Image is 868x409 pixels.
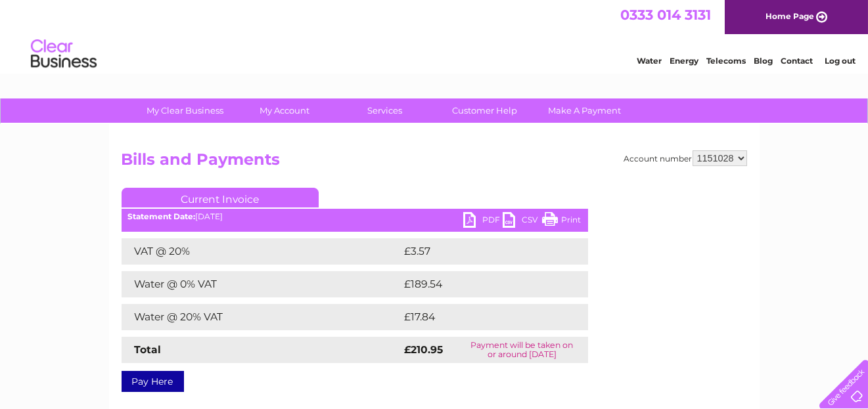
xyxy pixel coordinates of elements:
a: CSV [503,212,542,231]
a: My Account [231,98,339,123]
td: VAT @ 20% [122,238,401,265]
b: Statement Date: [128,211,196,221]
a: Log out [825,56,856,66]
div: Clear Business is a trading name of Verastar Limited (registered in [GEOGRAPHIC_DATA] No. 3667643... [124,7,745,64]
strong: £210.95 [405,343,444,356]
td: Water @ 20% VAT [122,304,401,330]
a: My Clear Business [131,98,239,123]
td: £3.57 [401,238,557,265]
div: [DATE] [122,212,588,221]
div: Account number [624,150,747,166]
td: £189.54 [401,271,564,297]
a: Make A Payment [530,98,639,123]
a: Water [637,56,662,66]
td: Water @ 0% VAT [122,271,401,297]
a: 0333 014 3131 [620,7,711,23]
img: logo.png [30,34,97,74]
td: £17.84 [401,304,560,330]
a: Blog [754,56,773,66]
a: Current Invoice [122,188,319,207]
a: Telecoms [706,56,746,66]
a: Customer Help [430,98,539,123]
a: PDF [463,212,503,231]
a: Contact [781,56,813,66]
strong: Total [135,343,162,356]
h2: Bills and Payments [122,150,747,175]
a: Pay Here [122,371,184,392]
a: Print [542,212,582,231]
a: Services [331,98,439,123]
td: Payment will be taken on or around [DATE] [456,337,588,363]
a: Energy [670,56,698,66]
